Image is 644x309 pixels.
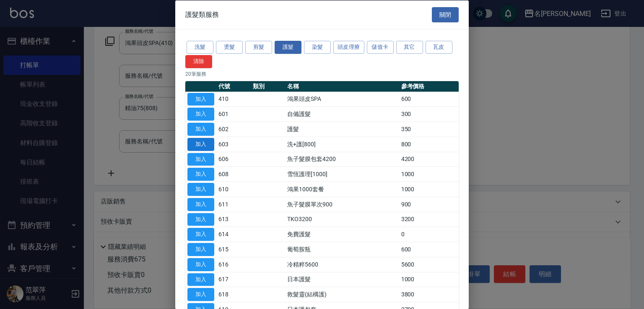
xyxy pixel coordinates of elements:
button: 瓦皮 [426,41,452,54]
td: 1000 [399,182,459,197]
button: 加入 [187,108,214,121]
td: 3800 [399,287,459,302]
td: 350 [399,121,459,137]
td: 614 [216,227,251,242]
td: 冷精粹5600 [285,257,399,272]
button: 護髮 [275,41,301,54]
button: 加入 [187,273,214,286]
td: 300 [399,106,459,121]
td: 611 [216,197,251,212]
td: 900 [399,197,459,212]
th: 類別 [251,81,285,92]
td: 0 [399,227,459,242]
button: 加入 [187,92,214,106]
th: 名稱 [285,81,399,92]
button: 加入 [187,168,214,181]
td: 800 [399,137,459,152]
td: 606 [216,152,251,167]
td: 3200 [399,212,459,227]
button: 清除 [185,55,212,68]
td: 護髮 [285,121,399,137]
button: 染髮 [304,41,331,54]
td: 600 [399,242,459,257]
td: 603 [216,137,251,152]
td: 610 [216,182,251,197]
td: 601 [216,106,251,121]
button: 加入 [187,243,214,256]
button: 加入 [187,198,214,211]
td: 1000 [399,166,459,182]
td: 免費護髮 [285,227,399,242]
button: 其它 [396,41,423,54]
td: 613 [216,212,251,227]
td: 618 [216,287,251,302]
button: 剪髮 [245,41,272,54]
button: 洗髮 [187,41,213,54]
td: 魚子髮膜包套4200 [285,152,399,167]
td: 4200 [399,152,459,167]
td: 雪恆護理[1000] [285,166,399,182]
button: 儲值卡 [367,41,394,54]
button: 燙髮 [216,41,243,54]
td: 5600 [399,257,459,272]
td: 自備護髮 [285,106,399,121]
td: 1000 [399,272,459,287]
td: 608 [216,166,251,182]
button: 加入 [187,258,214,271]
button: 加入 [187,228,214,241]
button: 加入 [187,137,214,151]
button: 關閉 [432,7,459,22]
th: 代號 [216,81,251,92]
td: 615 [216,242,251,257]
button: 加入 [187,213,214,226]
button: 加入 [187,288,214,301]
td: 602 [216,121,251,137]
th: 參考價格 [399,81,459,92]
button: 加入 [187,153,214,166]
td: 鴻果1000套餐 [285,182,399,197]
button: 加入 [187,183,214,196]
td: TKO3200 [285,212,399,227]
td: 410 [216,92,251,107]
td: 葡萄胺瓶 [285,242,399,257]
td: 鴻果頭皮SPA [285,92,399,107]
td: 617 [216,272,251,287]
button: 頭皮理療 [333,41,364,54]
td: 日本護髮 [285,272,399,287]
td: 616 [216,257,251,272]
td: 洗+護[800] [285,137,399,152]
td: 魚子髮膜單次900 [285,197,399,212]
button: 加入 [187,123,214,136]
span: 護髮類服務 [185,10,219,18]
td: 救髮靈(結構護) [285,287,399,302]
td: 600 [399,92,459,107]
p: 20 筆服務 [185,70,459,77]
